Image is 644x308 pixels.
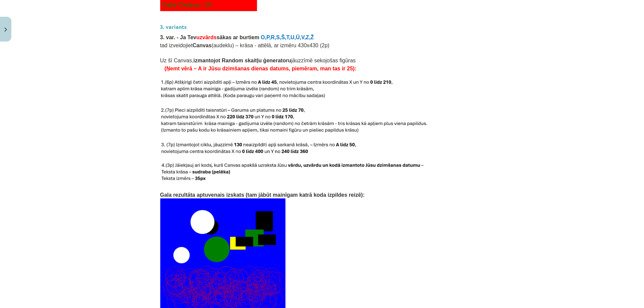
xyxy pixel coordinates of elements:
[160,58,356,63] span: Uz šī Canvas, jāuzzīmē sekojošas figūras
[261,35,314,40] span: O,P,R,S,Š,T,U,Ū,V,Z,Ž
[160,35,259,40] span: 3. var. - Ja Tev sākas ar burtiem
[196,35,216,40] span: uzvārds
[193,43,212,48] b: Canvas
[160,192,365,198] span: Gala rezultāta aptuvenais izskats (tam jābūt mainīgam katrā koda izpildes reizē):
[164,66,356,71] span: (Ņemt vērā – A ir Jūsu dzimšanas dienas datums, piemēram, man tas ir 25):
[160,23,187,30] strong: 3. variants
[160,43,329,48] span: tad izveidojiet (audeklu) – krāsa - attēlā, ar izmēru 430x430 (2p)
[194,58,291,63] b: izmantojot Random skaitļu ģeneratoru
[4,27,7,32] img: icon-close-lesson-0947bae3869378f0d4975bcd49f059093ad1ed9edebbc8119c70593378902aed.svg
